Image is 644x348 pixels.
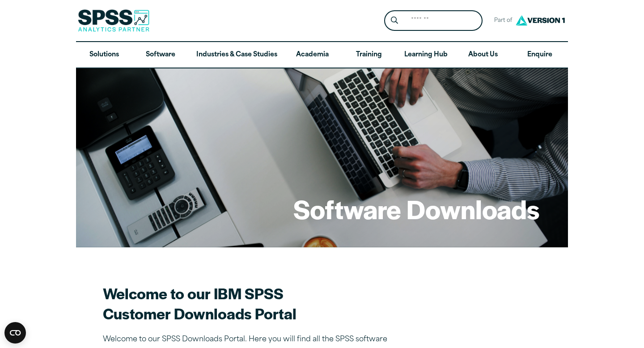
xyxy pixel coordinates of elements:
button: Open CMP widget [4,322,26,344]
svg: Search magnifying glass icon [391,17,398,24]
form: Site Header Search Form [384,10,483,31]
a: Learning Hub [397,42,455,68]
nav: Desktop version of site main menu [76,42,568,68]
span: Part of [490,14,513,27]
a: Industries & Case Studies [189,42,284,68]
a: Solutions [76,42,132,68]
h1: Software Downloads [293,191,539,226]
a: Academia [284,42,341,68]
a: Training [341,42,397,68]
a: About Us [455,42,511,68]
button: Search magnifying glass icon [386,13,403,29]
h2: Welcome to our IBM SPSS Customer Downloads Portal [103,283,416,323]
a: Software [132,42,189,68]
img: Version1 Logo [513,12,567,29]
img: SPSS Analytics Partner [78,9,149,32]
a: Enquire [512,42,568,68]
